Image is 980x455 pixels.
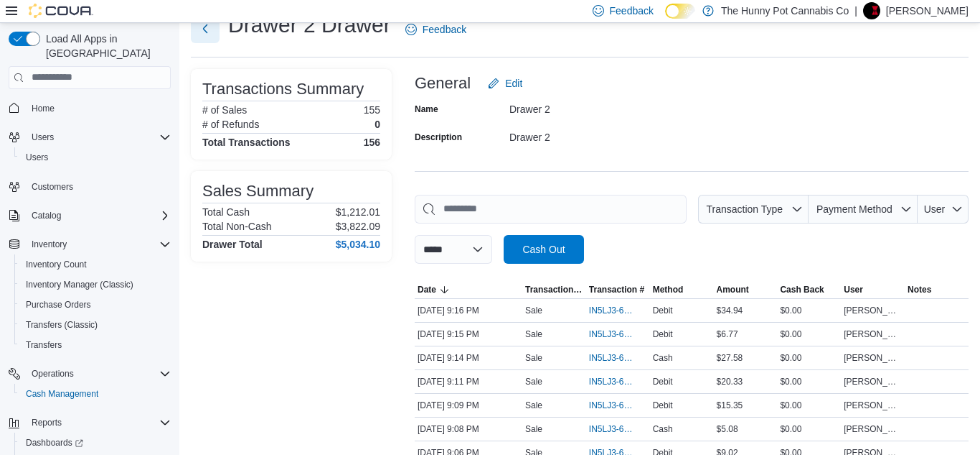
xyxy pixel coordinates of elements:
button: Operations [3,364,176,384]
span: Catalog [26,207,171,224]
button: IN5LJ3-6152954 [589,302,647,319]
span: User [844,284,863,295]
a: Dashboards [20,434,89,451]
span: Transaction Type [706,203,783,215]
span: Inventory Manager (Classic) [26,279,133,290]
p: 0 [374,119,380,130]
a: Dashboards [14,433,176,453]
span: Catalog [32,210,61,221]
span: Feedback [423,22,466,37]
a: Transfers [20,336,67,354]
button: Purchase Orders [14,295,176,315]
span: Users [26,152,48,163]
a: Purchase Orders [20,296,97,313]
button: Notes [905,281,969,298]
label: Name [415,104,438,115]
span: Home [32,103,55,114]
a: Users [20,149,54,166]
span: Inventory [32,239,67,250]
p: | [854,2,857,19]
span: Inventory Count [26,259,87,270]
span: [PERSON_NAME] [844,376,902,387]
span: Dark Mode [665,19,666,19]
span: $5.08 [717,423,738,435]
span: Customers [32,181,73,193]
span: Load All Apps in [GEOGRAPHIC_DATA] [40,32,171,60]
span: IN5LJ3-6152871 [589,423,633,435]
a: Feedback [400,15,472,44]
p: Sale [525,328,542,340]
span: IN5LJ3-6152927 [589,352,633,364]
div: [DATE] 9:16 PM [415,302,522,319]
button: User [841,281,905,298]
button: Payment Method [809,195,918,224]
button: IN5LJ3-6152939 [589,326,647,343]
button: Cash Management [14,384,176,404]
div: $0.00 [777,326,841,343]
div: $0.00 [777,420,841,438]
div: [DATE] 9:11 PM [415,373,522,390]
p: $1,212.01 [336,206,380,218]
button: Users [14,147,176,167]
span: User [924,203,946,215]
button: IN5LJ3-6152927 [589,349,647,367]
span: Date [418,284,436,295]
span: Inventory Count [20,256,171,273]
span: Transfers [20,336,171,354]
span: Home [26,99,171,117]
div: $0.00 [777,397,841,414]
div: [DATE] 9:14 PM [415,349,522,367]
button: Date [415,281,522,298]
div: Abirami Asohan [863,2,880,19]
a: Customers [26,178,79,196]
h6: Total Non-Cash [202,221,272,232]
p: [PERSON_NAME] [886,2,969,19]
span: Cash Back [780,284,824,295]
h6: # of Refunds [202,119,259,130]
input: This is a search bar. As you type, the results lower in the page will automatically filter. [415,195,687,224]
button: Reports [26,414,67,431]
span: Edit [505,76,522,91]
span: Transfers [26,339,62,351]
button: Cash Out [504,235,584,264]
h6: # of Sales [202,104,247,116]
button: Transaction # [586,281,650,298]
h3: Transactions Summary [202,81,364,98]
button: Reports [3,413,176,433]
button: Users [26,129,60,146]
div: $0.00 [777,373,841,390]
span: Debit [653,400,673,411]
span: IN5LJ3-6152884 [589,400,633,411]
button: Amount [714,281,778,298]
div: [DATE] 9:09 PM [415,397,522,414]
span: $34.94 [717,305,743,316]
span: Dashboards [26,437,83,449]
span: [PERSON_NAME] [844,400,902,411]
span: Debit [653,328,673,340]
button: IN5LJ3-6152911 [589,373,647,390]
h3: General [415,75,471,92]
h4: Drawer Total [202,239,263,250]
span: IN5LJ3-6152954 [589,305,633,316]
span: [PERSON_NAME] [844,305,902,316]
button: Users [3,127,176,147]
button: Next [191,14,220,43]
div: Drawer 2 [509,126,702,143]
button: Cash Back [777,281,841,298]
button: Inventory [3,234,176,254]
span: Purchase Orders [26,299,91,311]
p: Sale [525,305,542,316]
div: Drawer 2 [509,98,702,115]
p: Sale [525,376,542,387]
label: Description [415,132,462,143]
button: Inventory [26,236,72,253]
a: Inventory Count [20,256,93,273]
span: $6.77 [717,328,738,340]
img: Cova [29,4,93,18]
p: The Hunny Pot Cannabis Co [721,2,849,19]
div: [DATE] 9:15 PM [415,326,522,343]
span: $27.58 [717,352,743,364]
button: Catalog [3,206,176,226]
button: User [918,195,969,224]
span: Operations [32,368,74,380]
